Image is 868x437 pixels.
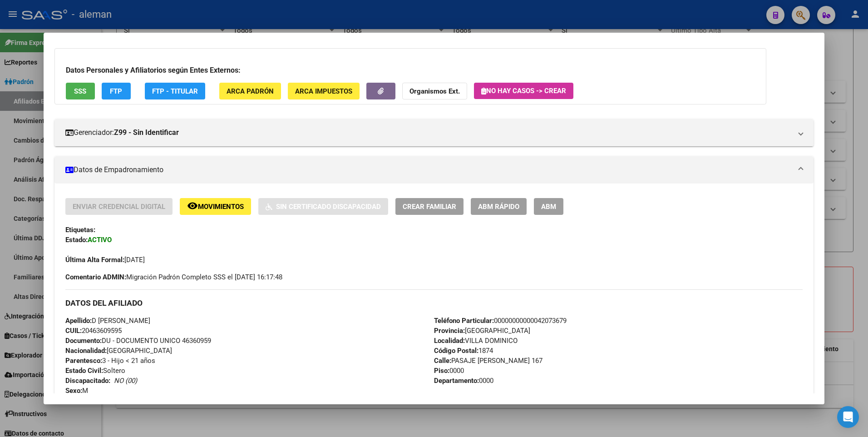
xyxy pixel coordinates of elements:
[395,198,464,215] button: Crear Familiar
[434,317,494,325] strong: Teléfono Particular:
[409,87,460,95] strong: Organismos Ext.
[478,203,519,211] span: ABM Rápido
[65,327,122,335] span: 20463609595
[65,226,95,234] strong: Etiquetas:
[65,337,211,345] span: DU - DOCUMENTO UNICO 46360959
[434,367,464,375] span: 0000
[152,87,198,95] span: FTP - Titular
[65,347,107,355] strong: Nacionalidad:
[65,198,173,215] button: Enviar Credencial Digital
[434,357,451,365] strong: Calle:
[102,83,131,99] button: FTP
[54,119,814,146] mat-expansion-panel-header: Gerenciador:Z99 - Sin Identificar
[65,236,88,244] strong: Estado:
[65,337,102,345] strong: Documento:
[198,203,244,211] span: Movimientos
[434,327,530,335] span: [GEOGRAPHIC_DATA]
[88,236,112,244] strong: ACTIVO
[73,203,165,211] span: Enviar Credencial Digital
[837,406,859,428] div: Open Intercom Messenger
[65,273,126,281] strong: Comentario ADMIN:
[474,83,573,99] button: No hay casos -> Crear
[145,83,205,99] button: FTP - Titular
[434,337,518,345] span: VILLA DOMINICO
[276,203,381,211] span: Sin Certificado Discapacidad
[65,367,103,375] strong: Estado Civil:
[434,367,449,375] strong: Piso:
[434,377,493,385] span: 0000
[219,83,281,99] button: ARCA Padrón
[65,164,792,175] mat-panel-title: Datos de Empadronamiento
[65,377,110,385] strong: Discapacitado:
[66,65,755,76] h3: Datos Personales y Afiliatorios según Entes Externos:
[258,198,388,215] button: Sin Certificado Discapacidad
[295,87,352,95] span: ARCA Impuestos
[481,87,566,95] span: No hay casos -> Crear
[65,298,803,308] h3: DATOS DEL AFILIADO
[65,272,282,282] span: Migración Padrón Completo SSS el [DATE] 16:17:48
[288,83,360,99] button: ARCA Impuestos
[65,327,82,335] strong: CUIL:
[110,87,122,95] span: FTP
[66,83,95,99] button: SSS
[65,317,92,325] strong: Apellido:
[65,357,155,365] span: 3 - Hijo < 21 años
[187,200,198,211] mat-icon: remove_red_eye
[434,327,465,335] strong: Provincia:
[54,156,814,184] mat-expansion-panel-header: Datos de Empadronamiento
[434,317,567,325] span: 00000000000042073679
[65,357,102,365] strong: Parentesco:
[65,317,150,325] span: D [PERSON_NAME]
[180,198,251,215] button: Movimientos
[114,377,137,385] i: NO (00)
[534,198,563,215] button: ABM
[65,367,125,375] span: Soltero
[403,203,456,211] span: Crear Familiar
[65,347,172,355] span: [GEOGRAPHIC_DATA]
[65,387,82,395] strong: Sexo:
[402,83,467,99] button: Organismos Ext.
[471,198,527,215] button: ABM Rápido
[65,256,124,264] strong: Última Alta Formal:
[541,203,556,211] span: ABM
[65,387,88,395] span: M
[65,127,792,138] mat-panel-title: Gerenciador:
[227,87,274,95] span: ARCA Padrón
[114,127,179,138] strong: Z99 - Sin Identificar
[434,347,478,355] strong: Código Postal:
[434,377,479,385] strong: Departamento:
[434,337,465,345] strong: Localidad:
[434,357,542,365] span: PASAJE [PERSON_NAME] 167
[74,87,86,95] span: SSS
[434,347,493,355] span: 1874
[65,256,145,264] span: [DATE]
